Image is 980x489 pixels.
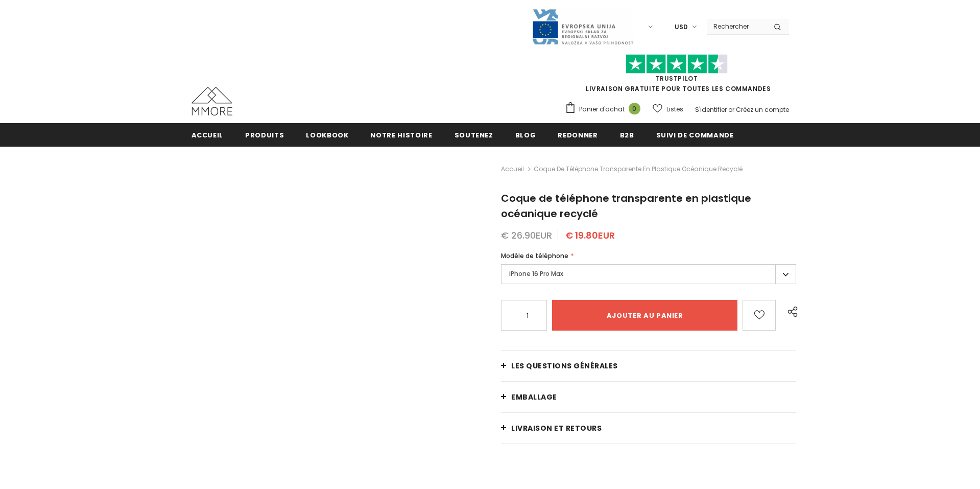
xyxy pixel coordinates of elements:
[666,104,683,114] span: Listes
[501,191,751,221] span: Coque de téléphone transparente en plastique océanique recyclé
[501,229,552,242] span: € 26.90EUR
[245,130,284,140] span: Produits
[501,163,524,175] a: Accueil
[532,22,634,31] a: Javni Razpis
[579,104,625,114] span: Panier d'achat
[501,251,568,260] span: Modèle de téléphone
[455,123,493,146] a: soutenez
[370,123,432,146] a: Notre histoire
[501,413,796,444] a: Livraison et retours
[511,361,618,371] span: Les questions générales
[532,8,634,45] img: Javni Razpis
[511,423,602,433] span: Livraison et retours
[552,300,737,331] input: Ajouter au panier
[707,19,766,34] input: Search Site
[656,74,698,83] a: TrustPilot
[306,130,348,140] span: Lookbook
[728,105,734,114] span: or
[653,100,683,118] a: Listes
[515,123,536,146] a: Blog
[192,130,224,140] span: Accueil
[534,163,743,175] span: Coque de téléphone transparente en plastique océanique recyclé
[656,130,734,140] span: Suivi de commande
[620,123,634,146] a: B2B
[558,130,597,140] span: Redonner
[675,22,688,32] span: USD
[501,382,796,412] a: EMBALLAGE
[192,87,232,115] img: Cas MMORE
[501,264,796,284] label: iPhone 16 Pro Max
[306,123,348,146] a: Lookbook
[629,103,640,114] span: 0
[565,229,615,242] span: € 19.80EUR
[626,54,728,74] img: Faites confiance aux étoiles pilotes
[501,351,796,381] a: Les questions générales
[455,130,493,140] span: soutenez
[558,123,597,146] a: Redonner
[245,123,284,146] a: Produits
[736,105,789,114] a: Créez un compte
[370,130,432,140] span: Notre histoire
[565,102,646,117] a: Panier d'achat 0
[515,130,536,140] span: Blog
[511,392,557,402] span: EMBALLAGE
[656,123,734,146] a: Suivi de commande
[192,123,224,146] a: Accueil
[565,59,789,93] span: LIVRAISON GRATUITE POUR TOUTES LES COMMANDES
[620,130,634,140] span: B2B
[695,105,727,114] a: S'identifier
